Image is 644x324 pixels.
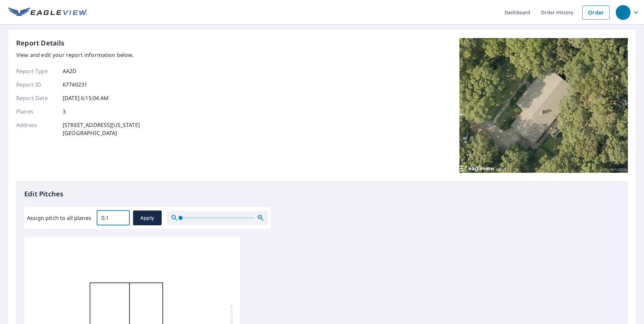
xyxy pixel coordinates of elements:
[16,80,57,89] p: Report ID
[16,67,57,75] p: Report Type
[16,51,140,59] p: View and edit your report information below.
[138,214,156,222] span: Apply
[16,121,57,137] p: Address
[133,210,162,225] button: Apply
[16,107,57,116] p: Planes
[97,208,130,227] input: 00.0
[16,38,65,48] p: Report Details
[63,94,109,102] p: [DATE] 6:15:04 AM
[27,214,91,222] label: Assign pitch to all planes
[63,80,87,89] p: 67740231
[8,7,88,18] img: EV Logo
[63,107,66,116] p: 3
[63,121,140,137] p: [STREET_ADDRESS][US_STATE] [GEOGRAPHIC_DATA]
[16,94,57,102] p: Report Date
[24,189,620,199] p: Edit Pitches
[459,38,628,173] img: Top image
[63,67,77,75] p: AA2D
[582,5,610,20] a: Order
